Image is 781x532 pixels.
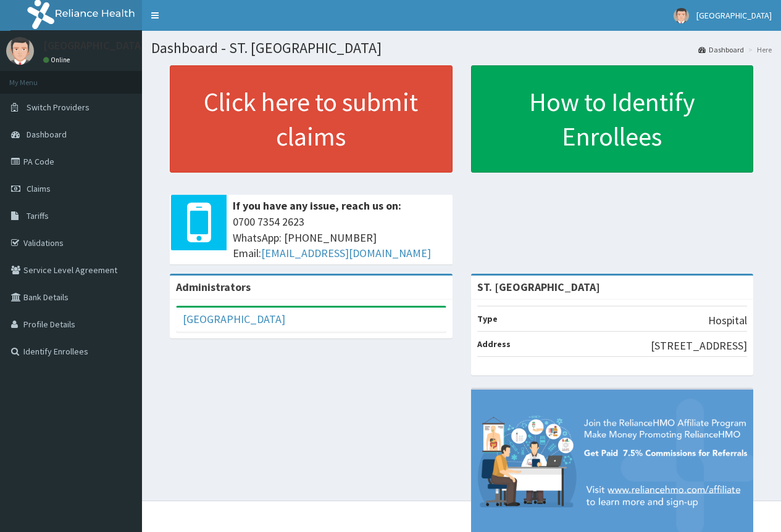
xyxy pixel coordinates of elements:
a: Dashboard [698,44,744,55]
a: [EMAIL_ADDRESS][DOMAIN_NAME] [261,246,431,260]
span: Tariffs [27,210,49,221]
span: Claims [27,183,51,194]
p: Hospital [708,313,747,329]
span: Dashboard [27,129,67,140]
b: Address [477,338,511,350]
img: User Image [6,37,34,65]
a: Click here to submit claims [170,65,453,173]
strong: ST. [GEOGRAPHIC_DATA] [477,280,600,294]
b: If you have any issue, reach us on: [233,198,401,213]
a: How to Identify Enrollees [471,65,754,173]
b: Administrators [176,280,251,294]
p: [STREET_ADDRESS] [651,338,747,354]
p: [GEOGRAPHIC_DATA] [43,40,145,51]
a: [GEOGRAPHIC_DATA] [183,312,285,326]
h1: Dashboard - ST. [GEOGRAPHIC_DATA] [151,40,772,56]
li: Here [745,44,772,55]
b: Type [477,313,498,324]
span: Switch Providers [27,102,90,113]
span: [GEOGRAPHIC_DATA] [696,10,772,21]
span: 0700 7354 2623 WhatsApp: [PHONE_NUMBER] Email: [233,214,446,261]
a: Online [43,55,73,64]
img: User Image [674,8,689,23]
